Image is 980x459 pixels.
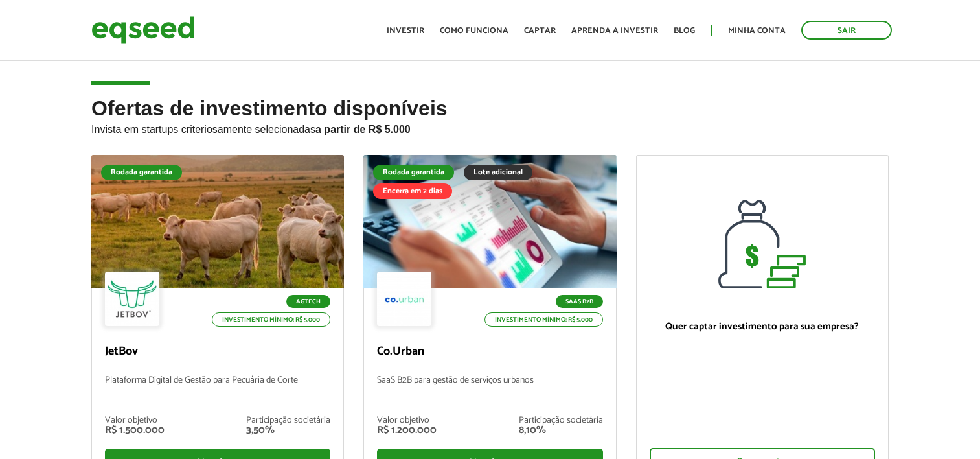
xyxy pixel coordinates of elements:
[377,425,437,436] div: R$ 1.200.000
[373,165,454,180] div: Rodada garantida
[105,375,330,403] p: Plataforma Digital de Gestão para Pecuária de Corte
[387,27,424,35] a: Investir
[484,312,603,327] p: Investimento mínimo: R$ 5.000
[101,165,182,180] div: Rodada garantida
[728,27,786,35] a: Minha conta
[801,21,892,40] a: Sair
[650,321,875,333] p: Quer captar investimento para sua empresa?
[519,416,603,425] div: Participação societária
[105,416,165,425] div: Valor objetivo
[377,375,602,403] p: SaaS B2B para gestão de serviços urbanos
[440,27,508,35] a: Como funciona
[571,27,658,35] a: Aprenda a investir
[286,295,330,308] p: Agtech
[105,345,330,359] p: JetBov
[524,27,556,35] a: Captar
[519,425,603,436] div: 8,10%
[464,165,532,180] div: Lote adicional
[105,425,165,436] div: R$ 1.500.000
[315,124,411,135] strong: a partir de R$ 5.000
[246,425,330,436] div: 3,50%
[91,13,195,47] img: EqSeed
[246,416,330,425] div: Participação societária
[556,295,603,308] p: SaaS B2B
[91,120,889,135] p: Invista em startups criteriosamente selecionadas
[373,183,452,199] div: Encerra em 2 dias
[377,345,602,359] p: Co.Urban
[674,27,695,35] a: Blog
[91,97,889,155] h2: Ofertas de investimento disponíveis
[212,312,330,327] p: Investimento mínimo: R$ 5.000
[377,416,437,425] div: Valor objetivo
